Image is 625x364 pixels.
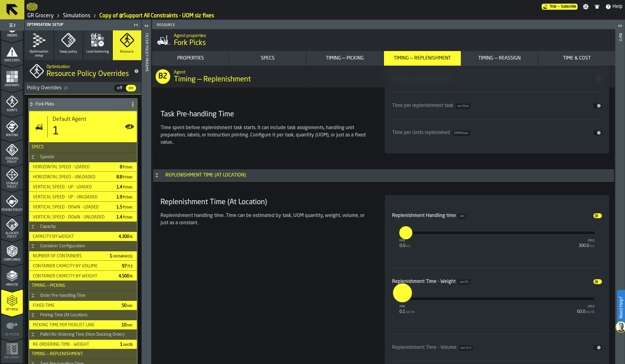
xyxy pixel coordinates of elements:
span: ft/sec [123,196,133,199]
div: Title [53,116,132,123]
div: StatList-item-Picking Time per Picklist line [29,320,137,330]
div: thumb [114,85,125,91]
div: Info [618,32,622,362]
h4: Fork Picks [36,102,126,107]
div: input-slider-Time per Units replenished [392,124,602,141]
span: 4,500 [119,274,133,278]
span: Implement [1,356,23,359]
h3: title-section-Container Configuration [29,241,137,251]
label: button-switch-multi-off [114,84,126,92]
div: StatList-item-Fixed time [29,301,137,310]
span: sec [590,245,595,248]
label: button-toggle-Notifications [592,4,603,10]
span: sec [127,324,133,327]
span: 50 [122,304,133,308]
div: Picking Time (At Location) [36,313,91,318]
div: Time per Units replenished [392,129,470,136]
div: input-slider-Replenishment Time - Weight [392,273,602,317]
span: Optimisation setup [27,50,51,58]
span: sec/lb [458,280,470,285]
div: max [578,239,595,243]
span: container(s) [113,255,133,258]
div: Replenishment Time - Volume [392,344,473,351]
li: menu Storage Policy [1,165,23,189]
label: Need Help? [618,290,624,325]
span: UOM/hour [452,131,470,136]
div: title-Resource Policy Overrides [25,60,141,82]
div: Properties [154,55,226,62]
div: Timing — Reassign [464,55,536,62]
label: react-aria2154254357-:r4q: [399,226,413,239]
button: button-Properties [152,51,229,66]
label: button-toggle-Open [142,21,151,32]
h3: title-section-Timing — Picking [29,281,137,291]
li: menu Optimise [1,289,23,314]
a: link-to-/wh/i/e451d98b-95f6-4604-91ff-c80219f9c36d/simulations/449930d8-dd3f-4df0-98be-5ff5ceac8b20 [99,12,214,19]
span: 97 [122,264,133,268]
div: min [399,239,411,243]
span: sec/line [456,104,470,109]
span: 1.4 [116,185,133,189]
div: Vertical Speed - Up - Loaded [30,185,112,190]
span: sec/lb [406,311,415,314]
div: Filter Policy Params [144,32,149,362]
span: Fork Picks [174,38,206,48]
span: Specs [29,145,44,149]
input: react-aria2154254357-:r4t: react-aria2154254357-:r4t: [393,283,400,302]
span: Resource [154,23,385,27]
h3: title-section-Order Pre-handling Time [29,291,137,301]
label: react-aria2154254357-:r4t: [393,283,412,302]
div: min [399,305,415,309]
span: Storage Policy [1,182,23,189]
span: Data Stats [1,59,23,62]
h3: title-section-Picking Time (At Location) [29,310,137,320]
span: Timing — Picking [29,283,65,288]
span: off [115,85,125,91]
span: lb [130,275,133,278]
div: Time per replenishment task [392,102,470,109]
label: button-toggle-Toggle Full Menu [1,21,23,29]
span: ft3 [127,265,133,268]
span: 8.8 [116,175,133,179]
label: button-toggle-Help [603,3,625,10]
div: Replenishment Time (At Location) [162,172,250,179]
h3: title-section-Capacity [29,222,137,232]
div: Fixed time [30,303,117,308]
h3: title-section-[object Object] [25,82,141,94]
span: Routing [1,134,23,137]
span: 1.9 [116,195,133,199]
div: input-slider-Time per replenishment task [392,97,602,114]
label: button-toggle-Close me [132,21,140,29]
button: Button-Speeds-open [29,155,36,160]
div: title-Timing — Replenishment [152,66,615,88]
div: B2 [156,69,170,84]
span: 1.4 [116,215,133,219]
div: StatList-item-Vertical Speed - Up - Loaded [29,182,137,192]
div: input-slider-Replenishment Handling time [392,207,602,251]
div: StatList-item-Re-Ordering Time - Weight [29,340,137,349]
li: menu Picking Policy [1,190,23,214]
button: Button-Capacity-open [29,224,36,229]
span: 4,300 [119,235,133,239]
span: 1 [110,254,133,258]
div: Fork Picks [28,98,126,110]
nav: Breadcrumb [27,12,623,19]
li: menu Routing [1,115,23,139]
li: menu Data Stats [1,40,23,64]
div: StatList-item-Number of Containers [29,251,137,261]
span: Subscribe [561,5,576,9]
h2: Sub Title [174,32,613,38]
h2: Sub Title [174,69,610,75]
span: ft/sec [123,176,133,179]
label: button-toggle-Open [616,21,624,32]
li: menu Analyse [1,264,23,289]
div: 1 [53,125,59,137]
div: Replenishment Time - Weight [392,278,470,285]
span: Agents [1,109,23,112]
div: Timing — Replenishment [386,55,458,62]
h3: title-section-Specs [29,142,137,152]
div: Re-Ordering Time - Weight [30,342,115,347]
span: Picking Policy [1,208,23,212]
div: Container Configuration [36,244,89,249]
button: Button-Replenishment Time (At Location)-open [153,173,161,178]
